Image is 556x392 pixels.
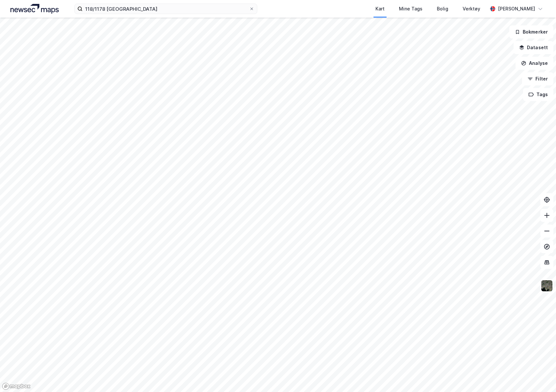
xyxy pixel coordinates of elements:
button: Analyse [516,57,553,70]
div: [PERSON_NAME] [498,5,535,13]
div: Mine Tags [399,5,422,13]
button: Tags [523,88,553,101]
iframe: Chat Widget [523,361,556,392]
div: Verktøy [463,5,480,13]
a: Mapbox homepage [2,383,31,390]
div: Kart [375,5,385,13]
img: 9k= [541,280,553,292]
img: logo.a4113a55bc3d86da70a041830d287a7e.svg [10,4,59,14]
div: Kontrollprogram for chat [523,361,556,392]
button: Bokmerker [509,25,553,38]
button: Filter [522,72,553,85]
button: Datasett [514,41,553,54]
div: Bolig [437,5,448,13]
input: Søk på adresse, matrikkel, gårdeiere, leietakere eller personer [83,4,249,14]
